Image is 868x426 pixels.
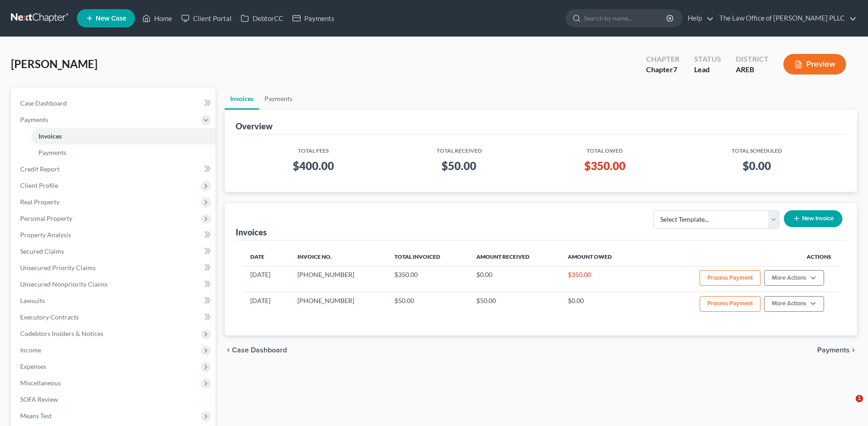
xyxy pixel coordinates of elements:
a: Executory Contracts [13,309,216,325]
button: New Invoice [784,210,842,227]
span: Payments [817,346,850,354]
span: Property Analysis [20,231,71,239]
a: Case Dashboard [13,95,216,112]
a: Invoices [31,128,216,144]
div: Chapter [646,54,679,64]
a: Payments [31,144,216,161]
input: Search by name... [584,10,668,27]
h3: $400.00 [250,159,376,173]
span: Case Dashboard [232,346,287,354]
td: [DATE] [243,266,290,292]
button: Payments chevron_right [817,346,857,354]
td: $0.00 [469,266,561,292]
span: Case Dashboard [20,99,67,107]
button: Preview [783,54,846,75]
th: Total Owed [534,142,675,155]
th: Amount Received [469,248,561,266]
div: District [736,54,769,64]
i: chevron_left [225,346,232,354]
h3: $350.00 [542,159,668,173]
a: Payments [288,10,339,27]
a: Invoices [225,88,259,110]
a: The Law Office of [PERSON_NAME] PLLC [715,10,857,27]
span: Lawsuits [20,297,45,304]
th: Total Scheduled [675,142,839,155]
th: Actions [640,248,839,266]
span: Credit Report [20,165,59,173]
button: chevron_left Case Dashboard [225,346,287,354]
span: Payments [38,149,66,156]
th: Amount Owed [561,248,640,266]
div: Lead [694,64,721,75]
span: Means Test [20,412,52,420]
span: Invoices [38,132,62,140]
i: chevron_right [850,346,857,354]
th: Total Invoiced [387,248,469,266]
div: Invoices [236,227,267,238]
a: SOFA Review [13,391,216,408]
a: Credit Report [13,161,216,177]
td: [PHONE_NUMBER] [290,292,387,317]
a: Help [683,10,714,27]
a: DebtorCC [236,10,288,27]
span: Client Profile [20,181,58,189]
button: Process Payment [700,296,760,312]
a: Unsecured Nonpriority Claims [13,276,216,293]
th: Total Received [383,142,534,155]
span: Miscellaneous [20,379,61,387]
a: Lawsuits [13,293,216,309]
span: Unsecured Priority Claims [20,264,96,272]
span: Secured Claims [20,247,64,255]
td: $50.00 [469,292,561,317]
span: Personal Property [20,214,72,222]
span: Unsecured Nonpriority Claims [20,280,108,288]
button: More Actions [764,270,824,286]
th: Date [243,248,290,266]
td: $0.00 [561,292,640,317]
a: Client Portal [177,10,236,27]
div: Status [694,54,721,64]
span: 7 [673,65,677,74]
td: [PHONE_NUMBER] [290,266,387,292]
button: More Actions [764,296,824,312]
a: Secured Claims [13,243,216,260]
a: Property Analysis [13,227,216,243]
div: Overview [236,121,273,132]
button: Process Payment [700,270,760,286]
th: Total Fees [243,142,383,155]
td: $350.00 [561,266,640,292]
th: Invoice No. [290,248,387,266]
span: Real Property [20,198,59,206]
span: Codebtors Insiders & Notices [20,330,103,337]
span: [PERSON_NAME] [11,57,97,70]
iframe: Intercom live chat [837,395,859,417]
h3: $0.00 [682,159,831,173]
span: Expenses [20,362,46,370]
span: New Case [96,15,126,22]
span: 1 [856,395,863,402]
a: Payments [259,88,298,110]
div: Chapter [646,64,679,75]
span: SOFA Review [20,395,58,403]
span: Income [20,346,41,354]
td: $50.00 [387,292,469,317]
a: Unsecured Priority Claims [13,260,216,276]
div: AREB [736,64,769,75]
span: Executory Contracts [20,313,79,321]
td: $350.00 [387,266,469,292]
td: [DATE] [243,292,290,317]
h3: $50.00 [391,159,527,173]
a: Home [138,10,177,27]
span: Payments [20,116,48,123]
